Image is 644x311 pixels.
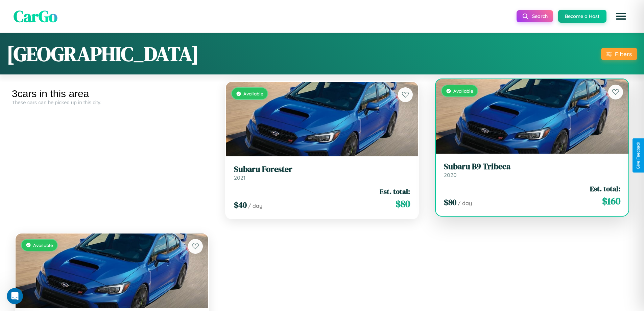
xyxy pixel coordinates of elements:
span: $ 80 [396,197,410,210]
a: Subaru B9 Tribeca2020 [444,162,620,178]
span: $ 160 [602,194,620,208]
h3: Subaru B9 Tribeca [444,162,620,172]
button: Open menu [612,7,630,26]
div: Give Feedback [636,142,641,169]
span: Available [243,91,263,96]
span: Available [33,242,53,248]
div: Filters [615,50,632,58]
span: $ 80 [444,197,456,208]
div: These cars can be picked up in this city. [12,99,212,105]
span: Est. total: [590,184,620,194]
button: Become a Host [558,10,606,23]
h3: Subaru Forester [234,164,410,174]
span: Search [532,13,548,19]
span: 2020 [444,172,457,178]
span: 2021 [234,174,245,181]
h1: [GEOGRAPHIC_DATA] [7,40,199,68]
span: Available [453,88,473,94]
span: / day [248,202,262,209]
a: Subaru Forester2021 [234,164,410,181]
button: Filters [601,48,637,60]
span: / day [458,200,472,206]
button: Search [517,10,553,22]
span: Est. total: [380,186,410,196]
iframe: Intercom live chat [7,288,23,304]
div: 3 cars in this area [12,88,212,99]
span: CarGo [14,5,57,27]
span: $ 40 [234,199,247,210]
